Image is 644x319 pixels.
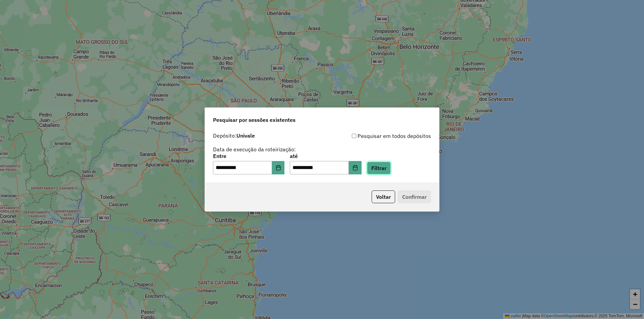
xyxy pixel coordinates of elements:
[322,132,431,140] div: Pesquisar em todos depósitos
[349,161,362,174] button: Choose Date
[290,152,361,160] label: até
[367,162,391,174] button: Filtrar
[236,132,255,139] strong: Univale
[213,145,296,153] label: Data de execução da roteirização:
[372,190,395,203] button: Voltar
[213,152,284,160] label: Entre
[213,132,255,140] label: Depósito:
[213,116,296,124] span: Pesquisar por sessões existentes
[272,161,285,174] button: Choose Date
